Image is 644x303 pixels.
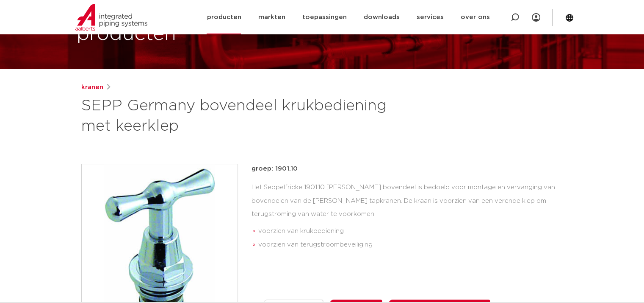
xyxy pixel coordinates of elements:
[81,96,399,137] h1: SEPP Germany bovendeel krukbediening met keerklep
[252,164,563,174] p: groep: 1901.10
[77,21,176,48] h1: producten
[258,238,563,252] li: voorzien van terugstroombeveiliging
[81,82,103,93] a: kranen
[252,181,563,255] div: Het Seppelfricke 1901.10 [PERSON_NAME] bovendeel is bedoeld voor montage en vervanging van bovend...
[258,224,563,238] li: voorzien van krukbediening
